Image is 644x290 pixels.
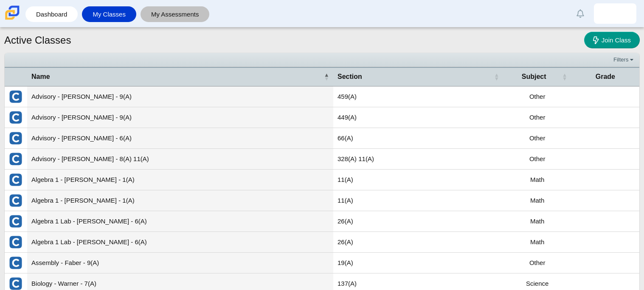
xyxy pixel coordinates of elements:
[576,72,635,81] span: Grade
[27,232,333,253] td: Algebra 1 Lab - [PERSON_NAME] - 6(A)
[503,128,571,149] td: Other
[3,4,21,22] img: Carmen School of Science & Technology
[3,16,21,23] a: Carmen School of Science & Technology
[562,72,567,81] span: Subject : Activate to sort
[9,152,22,166] img: External class connected through Clever
[27,190,333,211] td: Algebra 1 - [PERSON_NAME] - 1(A)
[333,86,503,107] td: 459(A)
[333,128,503,149] td: 66(A)
[27,128,333,149] td: Advisory - [PERSON_NAME] - 6(A)
[86,6,132,22] a: My Classes
[324,72,329,81] span: Name : Activate to invert sorting
[27,149,333,170] td: Advisory - [PERSON_NAME] - 8(A) 11(A)
[27,211,333,232] td: Algebra 1 Lab - [PERSON_NAME] - 6(A)
[145,6,205,22] a: My Assessments
[4,33,71,47] h1: Active Classes
[333,253,503,273] td: 19(A)
[333,170,503,190] td: 11(A)
[571,4,590,23] a: Alerts
[31,72,322,81] span: Name
[503,149,571,170] td: Other
[594,3,636,24] a: charline.cooper.QW7fcV
[503,253,571,273] td: Other
[9,111,22,124] img: External class connected through Clever
[27,107,333,128] td: Advisory - [PERSON_NAME] - 9(A)
[30,6,73,22] a: Dashboard
[602,36,631,44] span: Join Class
[503,232,571,253] td: Math
[333,190,503,211] td: 11(A)
[503,211,571,232] td: Math
[503,190,571,211] td: Math
[508,72,560,81] span: Subject
[27,253,333,273] td: Assembly - Faber - 9(A)
[27,170,333,190] td: Algebra 1 - [PERSON_NAME] - 1(A)
[584,32,640,48] a: Join Class
[9,173,22,187] img: External class connected through Clever
[333,107,503,128] td: 449(A)
[503,170,571,190] td: Math
[333,232,503,253] td: 26(A)
[337,72,492,81] span: Section
[503,107,571,128] td: Other
[608,7,622,20] img: charline.cooper.QW7fcV
[494,72,499,81] span: Section : Activate to sort
[9,215,22,228] img: External class connected through Clever
[9,194,22,207] img: External class connected through Clever
[9,131,22,145] img: External class connected through Clever
[333,149,503,170] td: 328(A) 11(A)
[611,56,637,64] a: Filters
[9,235,22,249] img: External class connected through Clever
[333,211,503,232] td: 26(A)
[27,86,333,107] td: Advisory - [PERSON_NAME] - 9(A)
[503,86,571,107] td: Other
[9,256,22,270] img: External class connected through Clever
[9,90,22,103] img: External class connected through Clever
